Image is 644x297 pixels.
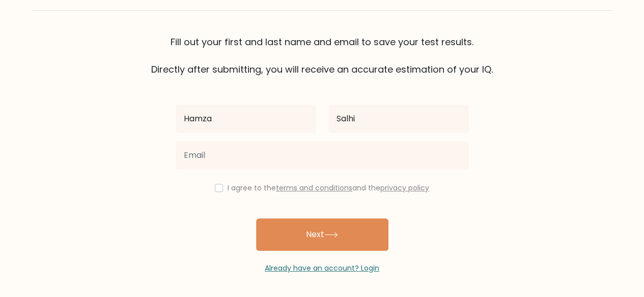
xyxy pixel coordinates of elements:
button: Next [256,218,388,251]
input: First name [176,105,316,133]
input: Last name [328,105,469,133]
label: I agree to the and the [228,183,429,193]
input: Email [176,141,469,170]
a: terms and conditions [276,183,352,193]
a: Already have an account? Login [265,263,379,273]
a: privacy policy [380,183,429,193]
div: Fill out your first and last name and email to save your test results. Directly after submitting,... [32,35,612,76]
